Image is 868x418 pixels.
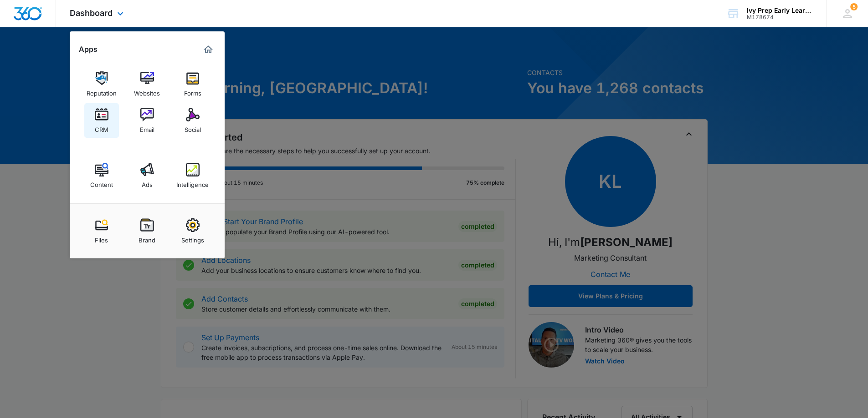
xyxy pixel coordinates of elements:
[84,158,119,193] a: Content
[850,3,858,10] div: notifications count
[142,176,153,188] div: Ads
[87,85,117,97] div: Reputation
[130,214,164,248] a: Brand
[130,103,164,138] a: Email
[176,176,209,188] div: Intelligence
[130,67,164,101] a: Websites
[185,121,201,133] div: Social
[70,8,113,18] span: Dashboard
[184,85,201,97] div: Forms
[130,158,164,193] a: Ads
[175,158,210,193] a: Intelligence
[181,232,204,244] div: Settings
[850,3,858,10] span: 5
[139,232,155,244] div: Brand
[79,45,98,54] h2: Apps
[84,103,119,138] a: CRM
[175,67,210,101] a: Forms
[201,42,216,57] a: Marketing 360® Dashboard
[95,121,108,133] div: CRM
[95,232,108,244] div: Files
[747,14,813,20] div: account id
[84,67,119,101] a: Reputation
[134,85,160,97] div: Websites
[747,7,813,14] div: account name
[140,121,154,133] div: Email
[175,103,210,138] a: Social
[84,214,119,248] a: Files
[175,214,210,248] a: Settings
[90,176,113,188] div: Content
